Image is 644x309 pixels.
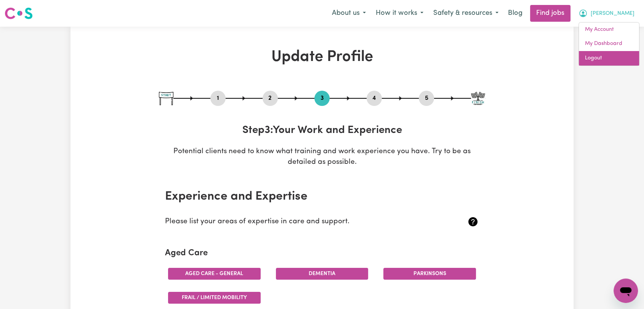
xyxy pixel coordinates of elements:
p: Please list your areas of expertise in care and support. [165,216,427,227]
a: Blog [503,5,527,22]
a: Careseekers logo [5,5,33,22]
p: Potential clients need to know what training and work experience you have. Try to be as detailed ... [159,146,485,168]
button: Dementia [276,268,368,280]
button: How it works [371,5,428,21]
iframe: Button to launch messaging window [614,279,638,303]
a: Logout [579,51,639,66]
a: My Account [579,22,639,37]
h3: Step 3 : Your Work and Experience [159,124,485,137]
button: My Account [574,5,639,21]
button: Safety & resources [428,5,503,21]
button: Go to step 3 [314,93,330,103]
button: Aged care - General [168,268,261,280]
h2: Experience and Expertise [165,189,479,204]
div: My Account [578,22,639,66]
button: Go to step 4 [367,93,382,103]
h2: Aged Care [165,248,479,259]
button: Go to step 1 [210,93,226,103]
a: My Dashboard [579,37,639,51]
a: Find jobs [530,5,570,22]
button: Frail / limited mobility [168,292,261,304]
button: About us [327,5,371,21]
button: Go to step 5 [419,93,434,103]
h1: Update Profile [159,48,485,66]
button: Parkinsons [383,268,476,280]
button: Go to step 2 [263,93,278,103]
img: Careseekers logo [5,6,33,20]
span: [PERSON_NAME] [591,10,634,18]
